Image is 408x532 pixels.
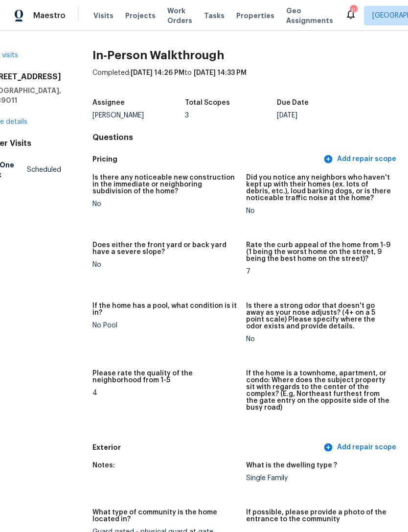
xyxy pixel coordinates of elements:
[92,302,238,316] h5: If the home has a pool, what condition is it in?
[246,462,337,469] h5: What is the dwelling type ?
[167,6,192,25] span: Work Orders
[246,208,392,214] div: No
[246,336,392,343] div: No
[92,99,125,106] h5: Assignee
[185,99,230,106] h5: Total Scopes
[92,242,238,255] h5: Does either the front yard or back yard have a severe slope?
[246,302,392,330] h5: Is there a strong odor that doesn't go away as your nose adjusts? (4+ on a 5 point scale) Please ...
[92,322,238,329] div: No Pool
[92,112,185,119] div: [PERSON_NAME]
[277,112,369,119] div: [DATE]
[321,150,400,168] button: Add repair scope
[321,439,400,457] button: Add repair scope
[246,268,392,275] div: 7
[277,99,309,106] h5: Due Date
[246,174,392,202] h5: Did you notice any neighbors who haven't kept up with their homes (ex. lots of debris, etc.), lou...
[92,154,321,164] h5: Pricing
[92,50,400,60] h2: In-Person Walkthrough
[350,6,357,16] div: 11
[325,441,396,454] span: Add repair scope
[131,69,184,76] span: [DATE] 14:26 PM
[194,69,247,76] span: [DATE] 14:33 PM
[204,12,225,19] span: Tasks
[246,370,392,411] h5: If the home is a townhome, apartment, or condo: Where does the subject property sit with regards ...
[246,475,392,482] div: Single Family
[92,390,238,396] div: 4
[246,242,392,262] h5: Rate the curb appeal of the home from 1-9 (1 being the worst home on the street, 9 being the best...
[92,442,321,453] h5: Exterior
[33,11,66,21] span: Maestro
[286,6,333,25] span: Geo Assignments
[92,68,400,93] div: Completed: to
[92,509,238,523] h5: What type of community is the home located in?
[92,261,238,268] div: No
[92,174,238,195] h5: Is there any noticeable new construction in the immediate or neighboring subdivision of the home?
[325,153,396,165] span: Add repair scope
[92,133,400,142] h4: Questions
[93,11,113,21] span: Visits
[92,370,238,384] h5: Please rate the quality of the neighborhood from 1-5
[92,201,238,208] div: No
[125,11,156,21] span: Projects
[236,11,274,21] span: Properties
[185,112,277,119] div: 3
[92,462,115,469] h5: Notes:
[246,509,392,523] h5: If possible, please provide a photo of the entrance to the community
[27,165,61,175] span: Scheduled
